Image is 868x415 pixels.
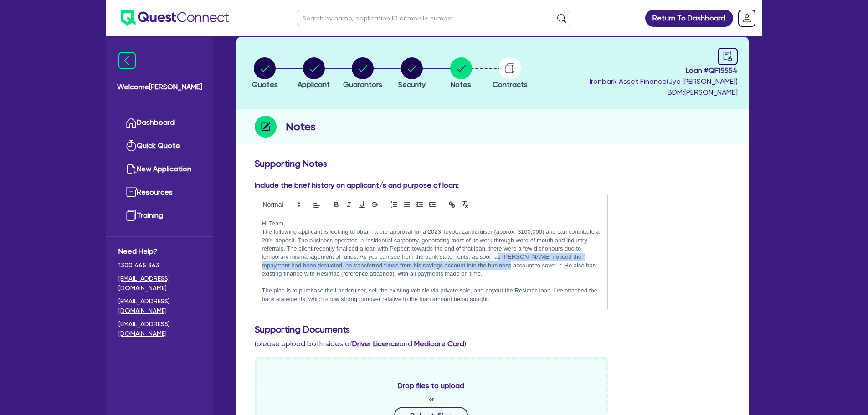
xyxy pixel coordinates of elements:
[298,80,330,89] span: Applicant
[398,380,464,391] span: Drop files to upload
[118,274,201,293] a: [EMAIL_ADDRESS][DOMAIN_NAME]
[117,82,202,92] span: Welcome [PERSON_NAME]
[118,297,201,316] a: [EMAIL_ADDRESS][DOMAIN_NAME]
[118,261,201,270] span: 1300 465 363
[118,204,201,227] a: Training
[429,395,434,403] span: or
[262,287,601,303] p: The plan is to purchase the Landcruiser, sell the existing vehicle via private sale, and payout t...
[255,158,730,169] h3: Supporting Notes
[343,57,383,91] button: Guarantors
[255,180,459,191] label: Include the brief history on applicant/s and purpose of loan:
[118,134,201,158] a: Quick Quote
[398,80,426,89] span: Security
[118,246,201,257] span: Need Help?
[118,181,201,204] a: Resources
[492,57,528,91] button: Contracts
[590,65,738,76] span: Loan # QF15554
[255,116,277,138] img: step-icon
[126,210,137,221] img: training
[297,10,570,26] input: Search by name, application ID or mobile number...
[723,51,733,61] span: audit
[126,164,137,174] img: new-application
[352,339,399,348] b: Driver Licence
[414,339,464,348] b: Medicare Card
[126,187,137,198] img: resources
[118,111,201,134] a: Dashboard
[262,228,601,278] p: The following applicant is looking to obtain a pre-approval for a 2023 Toyota Landcruiser (approx...
[255,324,730,335] h3: Supporting Documents
[590,87,738,98] span: BDM: [PERSON_NAME]
[297,57,330,91] button: Applicant
[735,6,759,30] a: Dropdown toggle
[118,158,201,181] a: New Application
[262,220,601,228] p: Hi Team,
[451,80,471,89] span: Notes
[343,80,382,89] span: Guarantors
[590,77,738,86] span: Ironbark Asset Finance ( Jye [PERSON_NAME] )
[255,339,466,348] span: (please upload both sides of and )
[118,319,201,338] a: [EMAIL_ADDRESS][DOMAIN_NAME]
[645,10,733,27] a: Return To Dashboard
[493,80,528,89] span: Contracts
[286,118,316,135] h2: Notes
[121,10,229,26] img: quest-connect-logo-blue
[126,140,137,151] img: quick-quote
[398,57,426,91] button: Security
[252,57,278,91] button: Quotes
[118,52,136,69] img: icon-menu-close
[252,80,278,89] span: Quotes
[450,57,473,91] button: Notes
